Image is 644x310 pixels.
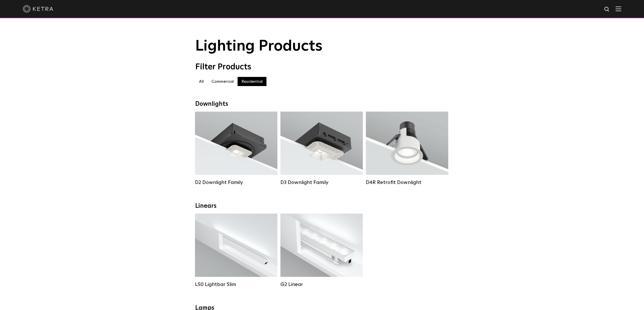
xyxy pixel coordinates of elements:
[195,179,277,185] div: D2 Downlight Family
[195,100,449,108] div: Downlights
[195,39,323,54] span: Lighting Products
[208,77,238,86] label: Commercial
[604,6,610,13] img: search icon
[195,112,277,185] a: D2 Downlight Family Lumen Output:1200Colors:White / Black / Gloss Black / Silver / Bronze / Silve...
[23,5,53,13] img: ketra-logo-2019-white
[195,281,277,287] div: LS0 Lightbar Slim
[280,112,363,185] a: D3 Downlight Family Lumen Output:700 / 900 / 1100Colors:White / Black / Silver / Bronze / Paintab...
[195,202,449,210] div: Linears
[280,214,363,287] a: G2 Linear Lumen Output:400 / 700 / 1000Colors:WhiteBeam Angles:Flood / [GEOGRAPHIC_DATA] / Narrow...
[195,214,277,287] a: LS0 Lightbar Slim Lumen Output:200 / 350Colors:White / BlackControl:X96 Controller
[195,77,208,86] label: All
[195,62,449,72] div: Filter Products
[616,6,621,11] img: Hamburger%20Nav.svg
[366,112,448,185] a: D4R Retrofit Downlight Lumen Output:800Colors:White / BlackBeam Angles:15° / 25° / 40° / 60°Watta...
[238,77,266,86] label: Residential
[280,179,363,185] div: D3 Downlight Family
[280,281,363,287] div: G2 Linear
[366,179,448,185] div: D4R Retrofit Downlight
